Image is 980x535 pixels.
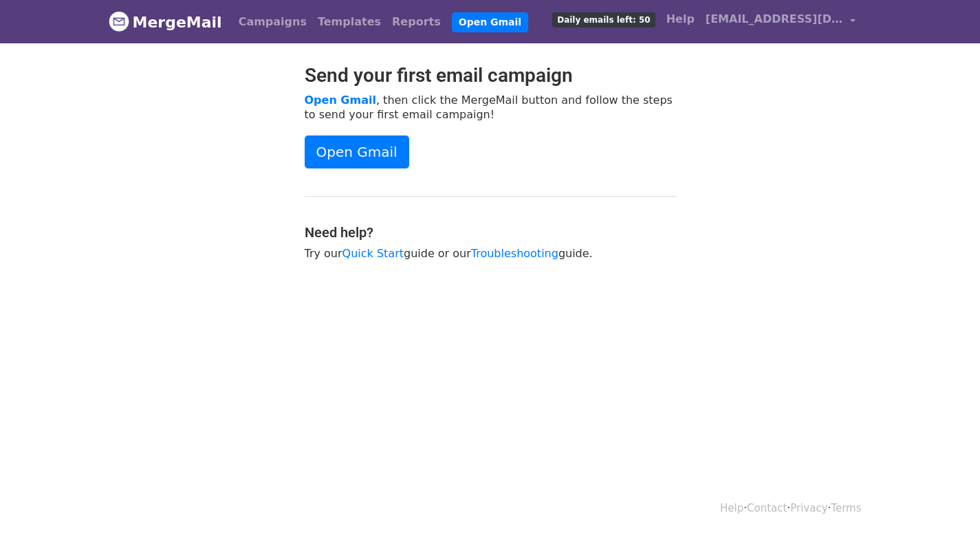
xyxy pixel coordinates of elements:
[747,502,787,514] a: Contact
[305,135,409,168] a: Open Gmail
[305,94,376,107] a: Open Gmail
[471,247,558,260] a: Troubleshooting
[911,469,980,535] div: Widget de chat
[547,6,660,33] a: Daily emails left: 50
[706,11,843,28] span: [EMAIL_ADDRESS][DOMAIN_NAME]
[386,8,446,36] a: Reports
[305,93,676,122] p: , then click the MergeMail button and follow the steps to send your first email campaign!
[911,469,980,535] iframe: Chat Widget
[342,247,404,260] a: Quick Start
[312,8,386,36] a: Templates
[831,502,861,514] a: Terms
[233,8,312,36] a: Campaigns
[700,6,861,38] a: [EMAIL_ADDRESS][DOMAIN_NAME]
[305,64,676,87] h2: Send your first email campaign
[661,6,700,33] a: Help
[305,224,676,241] h4: Need help?
[109,11,129,32] img: MergeMail logo
[305,246,676,261] p: Try our guide or our guide.
[720,502,743,514] a: Help
[552,12,655,28] span: Daily emails left: 50
[790,502,827,514] a: Privacy
[109,8,222,36] a: MergeMail
[452,12,528,32] a: Open Gmail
